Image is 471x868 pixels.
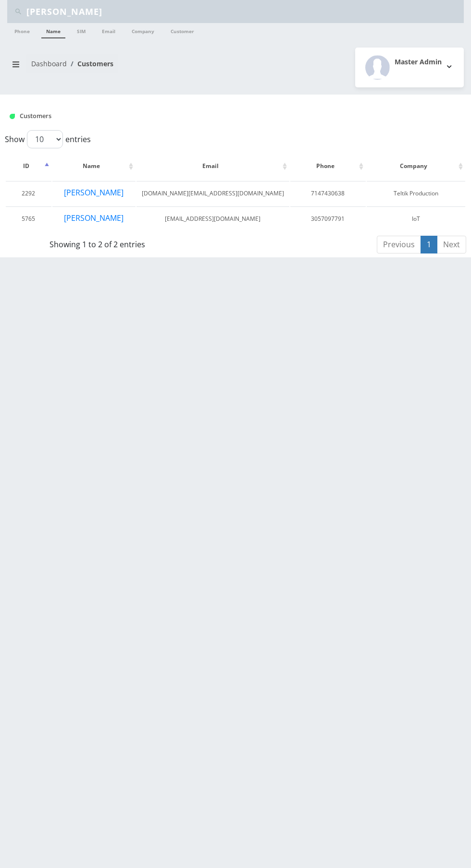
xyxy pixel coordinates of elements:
th: Company: activate to sort column ascending [367,152,465,180]
a: Dashboard [31,59,67,68]
td: IoT [367,206,465,231]
button: Master Admin [355,48,464,87]
th: Name: activate to sort column ascending [52,152,136,180]
a: Customer [166,23,199,37]
td: 2292 [6,181,51,205]
td: 5765 [6,206,51,231]
th: Phone: activate to sort column ascending [290,152,366,180]
a: 1 [421,236,437,253]
td: 3057097791 [290,206,366,231]
a: Company [127,23,159,37]
select: Showentries [27,130,63,148]
th: ID: activate to sort column descending [6,152,51,180]
div: Showing 1 to 2 of 2 entries [5,235,190,250]
button: [PERSON_NAME] [63,186,124,199]
input: Search Teltik [26,2,461,21]
h1: Customers [10,112,384,120]
td: [EMAIL_ADDRESS][DOMAIN_NAME] [136,206,289,231]
li: Customers [67,59,113,69]
label: Show entries [5,130,91,148]
a: SIM [72,23,90,37]
a: Next [437,236,466,253]
td: 7147430638 [290,181,366,205]
button: [PERSON_NAME] [63,212,124,224]
a: Email [97,23,120,37]
a: Previous [377,236,421,253]
td: [DOMAIN_NAME][EMAIL_ADDRESS][DOMAIN_NAME] [136,181,289,205]
th: Email: activate to sort column ascending [136,152,289,180]
nav: breadcrumb [7,54,228,81]
a: Phone [10,23,35,37]
h2: Master Admin [395,58,442,66]
a: Name [41,23,65,38]
td: Teltik Production [367,181,465,205]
